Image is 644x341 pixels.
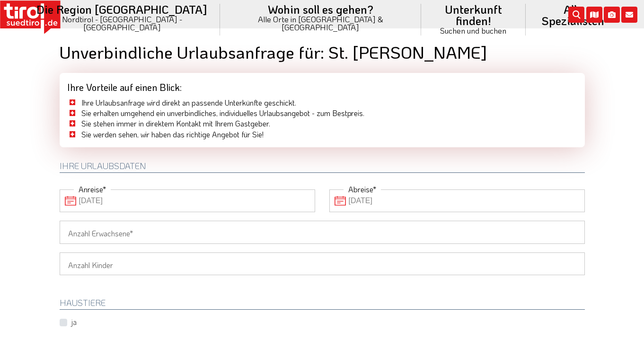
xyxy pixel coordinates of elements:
[621,7,637,23] i: Kontakt
[67,98,577,108] li: Ihre Urlaubsanfrage wird direkt an passende Unterkünfte geschickt.
[60,73,585,98] div: Ihre Vorteile auf einen Blick:
[60,298,585,310] h2: HAUSTIERE
[67,129,577,140] li: Sie werden sehen, wir haben das richtige Angebot für Sie!
[586,7,602,23] i: Karte öffnen
[231,15,410,31] small: Alle Orte in [GEOGRAPHIC_DATA] & [GEOGRAPHIC_DATA]
[67,118,577,129] li: Sie stehen immer in direktem Kontakt mit Ihrem Gastgeber.
[35,15,209,31] small: Nordtirol - [GEOGRAPHIC_DATA] - [GEOGRAPHIC_DATA]
[60,43,585,62] h1: Unverbindliche Urlaubsanfrage für: St. [PERSON_NAME]
[60,162,585,173] h2: Ihre Urlaubsdaten
[67,108,577,118] li: Sie erhalten umgehend ein unverbindliches, individuelles Urlaubsangebot - zum Bestpreis.
[432,27,514,35] small: Suchen und buchen
[604,7,620,23] i: Fotogalerie
[71,317,77,327] label: ja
